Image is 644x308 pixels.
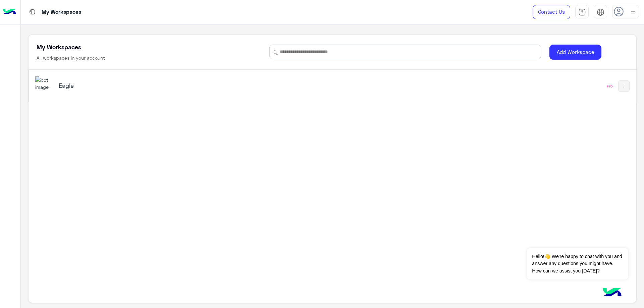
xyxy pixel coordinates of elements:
[629,8,637,16] img: profile
[527,248,628,280] span: Hello!👋 We're happy to chat with you and answer any questions you might have. How can we assist y...
[549,45,601,60] button: Add Workspace
[597,8,604,16] img: tab
[533,5,570,19] a: Contact Us
[42,8,81,17] p: My Workspaces
[59,81,273,89] h5: Eagle
[37,55,105,61] h6: All workspaces in your account
[607,83,613,89] div: Pro
[35,76,53,91] img: 713415422032625
[37,43,81,51] h5: My Workspaces
[28,8,37,16] img: tab
[578,8,586,16] img: tab
[600,281,624,305] img: hulul-logo.png
[575,5,589,19] a: tab
[3,5,16,19] img: Logo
